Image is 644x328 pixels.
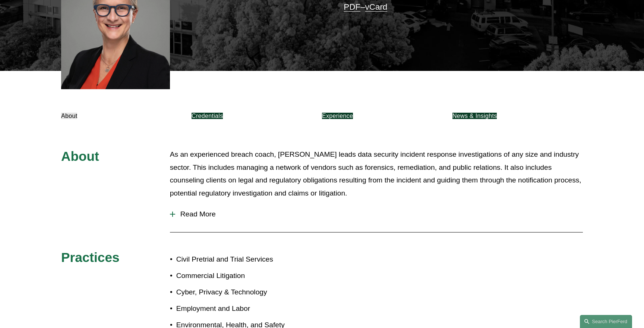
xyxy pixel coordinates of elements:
[580,315,632,328] a: Search this site
[452,113,497,119] a: News & Insights
[176,302,322,315] p: Employment and Labor
[176,253,322,266] p: Civil Pretrial and Trial Services
[192,113,223,119] a: Credentials
[322,113,353,119] a: Experience
[365,2,388,12] a: vCard
[344,2,360,12] a: PDF
[170,148,583,200] p: As an experienced breach coach, [PERSON_NAME] leads data security incident response investigation...
[176,286,322,299] p: Cyber, Privacy & Technology
[176,269,322,282] p: Commercial Litigation
[61,113,77,119] a: About
[175,210,583,218] span: Read More
[61,250,120,265] span: Practices
[61,149,99,163] span: About
[170,204,583,224] button: Read More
